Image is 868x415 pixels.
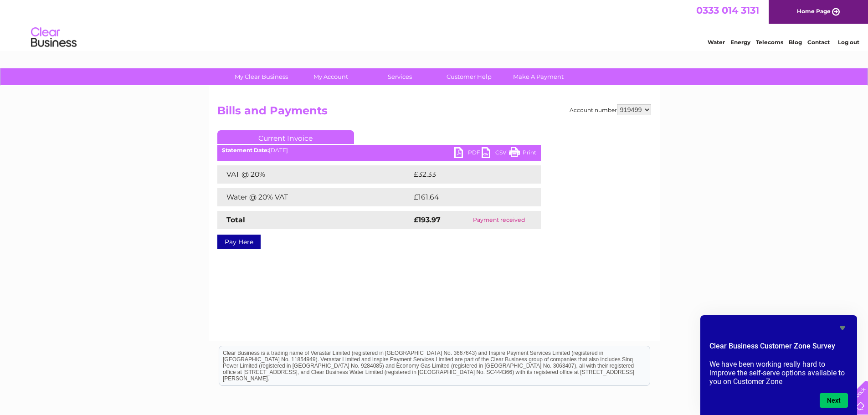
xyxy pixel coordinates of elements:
b: Statement Date: [222,147,269,154]
a: Print [509,147,536,160]
button: Next question [820,393,848,408]
a: Pay Here [217,235,261,249]
td: £161.64 [411,188,524,206]
img: logo.png [31,24,77,51]
a: Contact [807,39,830,46]
a: Customer Help [431,68,507,85]
td: VAT @ 20% [217,165,411,184]
a: CSV [482,147,509,160]
a: My Account [293,68,368,85]
a: Services [362,68,437,85]
a: Energy [730,39,750,46]
div: Clear Business Customer Zone Survey [709,323,848,408]
div: [DATE] [217,147,541,154]
h2: Bills and Payments [217,104,651,122]
a: 0333 014 3131 [696,5,759,16]
h2: Clear Business Customer Zone Survey [709,341,848,356]
a: Make A Payment [501,68,576,85]
td: Payment received [457,211,540,229]
a: My Clear Business [224,68,299,85]
button: Hide survey [837,323,848,333]
a: Blog [789,39,802,46]
strong: £193.97 [414,215,441,224]
div: Account number [570,104,651,115]
td: Water @ 20% VAT [217,188,411,206]
a: Telecoms [756,39,783,46]
a: PDF [454,147,482,160]
p: We have been working really hard to improve the self-serve options available to you on Customer Zone [709,360,848,386]
a: Water [708,39,725,46]
div: Clear Business is a trading name of Verastar Limited (registered in [GEOGRAPHIC_DATA] No. 3667643... [219,5,650,44]
a: Current Invoice [217,130,354,144]
td: £32.33 [411,165,522,184]
strong: Total [226,215,245,224]
a: Log out [838,39,859,46]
